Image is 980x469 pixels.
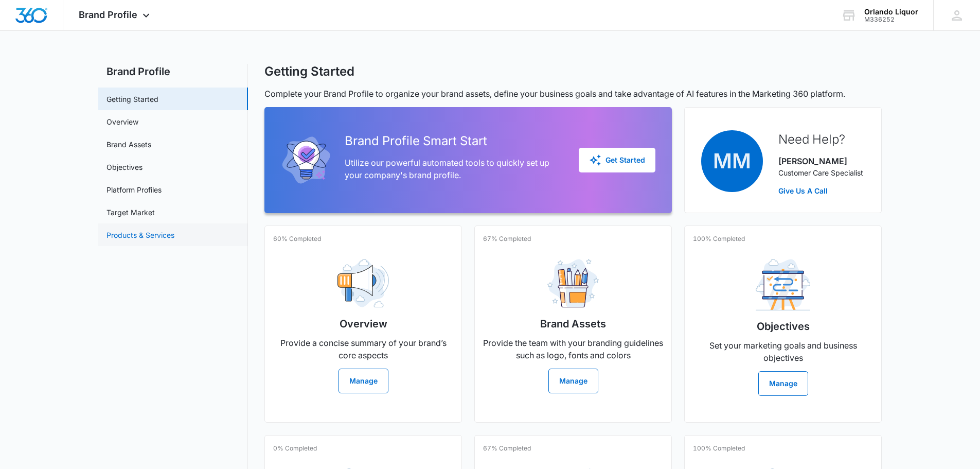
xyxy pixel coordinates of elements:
[106,94,158,105] a: Getting Started
[693,234,745,244] p: 100% Completed
[345,157,562,181] p: Utilize our powerful automated tools to quickly set up your company's brand profile.
[264,64,354,79] h1: Getting Started
[106,116,138,127] a: Overview
[693,339,873,364] p: Set your marketing goals and business objectives
[864,8,918,16] div: account name
[338,369,388,393] button: Manage
[757,319,810,334] h2: Objectives
[579,148,655,172] button: Get Started
[778,130,863,149] h2: Need Help?
[98,64,248,79] h2: Brand Profile
[345,132,562,150] h2: Brand Profile Smart Start
[483,337,663,361] p: Provide the team with your branding guidelines such as logo, fonts and colors
[483,444,531,453] p: 67% Completed
[106,162,142,172] a: Objectives
[693,444,745,453] p: 100% Completed
[79,9,137,20] span: Brand Profile
[273,337,453,361] p: Provide a concise summary of your brand’s core aspects
[684,225,882,423] a: 100% CompletedObjectivesSet your marketing goals and business objectivesManage
[778,155,863,167] p: [PERSON_NAME]
[758,371,808,396] button: Manage
[589,154,645,166] div: Get Started
[540,316,606,332] h2: Brand Assets
[106,230,174,240] a: Products & Services
[106,139,151,150] a: Brand Assets
[474,225,672,423] a: 67% CompletedBrand AssetsProvide the team with your branding guidelines such as logo, fonts and c...
[548,369,598,393] button: Manage
[273,234,321,244] p: 60% Completed
[264,225,462,423] a: 60% CompletedOverviewProvide a concise summary of your brand’s core aspectsManage
[273,444,317,453] p: 0% Completed
[778,185,863,196] a: Give Us A Call
[340,316,387,332] h2: Overview
[483,234,531,244] p: 67% Completed
[778,167,863,178] p: Customer Care Specialist
[106,184,162,195] a: Platform Profiles
[864,16,918,23] div: account id
[264,88,882,100] p: Complete your Brand Profile to organize your brand assets, define your business goals and take ad...
[701,130,763,192] span: MM
[106,207,155,218] a: Target Market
